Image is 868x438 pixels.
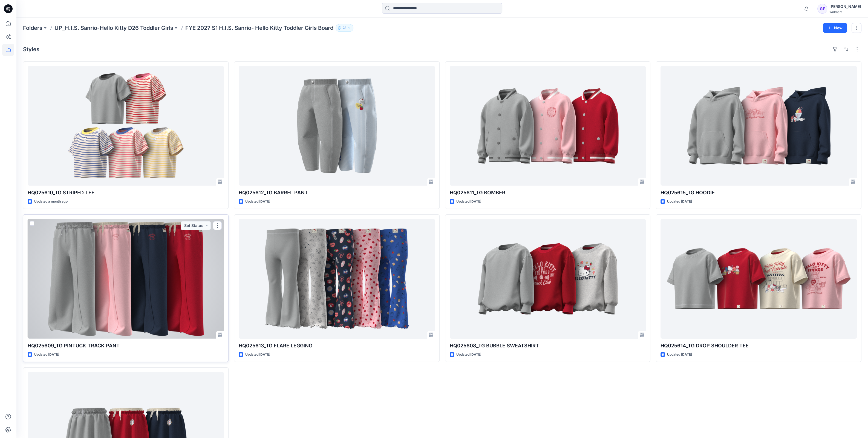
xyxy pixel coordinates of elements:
[28,189,224,197] p: HQ025610_TG STRIPED TEE
[185,24,333,32] p: FYE 2027 S1 H.I.S. Sanrio- Hello Kitty Toddler Girls Board
[450,66,646,186] a: HQ025611_TG BOMBER
[28,66,224,186] a: HQ025610_TG STRIPED TEE
[28,342,224,350] p: HQ025609_TG PINTUCK TRACK PANT
[239,66,435,186] a: HQ025612_TG BARREL PANT
[661,189,857,197] p: HQ025615_TG HOODIE
[28,219,224,339] a: HQ025609_TG PINTUCK TRACK PANT
[817,4,827,14] div: GF
[823,23,847,33] button: New
[667,199,692,204] p: Updated [DATE]
[54,24,173,32] a: UP_H.I.S. Sanrio-Hello Kitty D26 Toddler Girls
[342,25,347,31] p: 28
[829,3,861,10] div: [PERSON_NAME]
[456,199,481,204] p: Updated [DATE]
[450,189,646,197] p: HQ025611_TG BOMBER
[829,10,861,14] div: Walmart
[450,219,646,339] a: HQ025608_TG BUBBLE SWEATSHIRT
[239,189,435,197] p: HQ025612_TG BARREL PANT
[34,199,68,204] p: Updated a month ago
[23,46,39,53] h4: Styles
[23,24,42,32] a: Folders
[661,342,857,350] p: HQ025614_TG DROP SHOULDER TEE
[336,24,353,32] button: 28
[239,219,435,339] a: HQ025613_TG FLARE LEGGING
[661,66,857,186] a: HQ025615_TG HOODIE
[245,352,270,358] p: Updated [DATE]
[661,219,857,339] a: HQ025614_TG DROP SHOULDER TEE
[450,342,646,350] p: HQ025608_TG BUBBLE SWEATSHIRT
[245,199,270,204] p: Updated [DATE]
[456,352,481,358] p: Updated [DATE]
[34,352,59,358] p: Updated [DATE]
[667,352,692,358] p: Updated [DATE]
[239,342,435,350] p: HQ025613_TG FLARE LEGGING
